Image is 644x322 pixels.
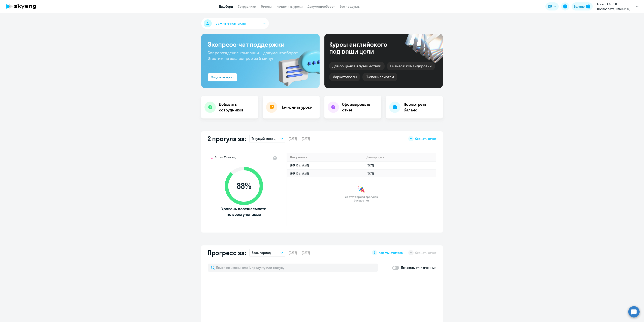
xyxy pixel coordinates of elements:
[221,181,267,191] span: 88 %
[252,136,276,141] p: Текущий месяц
[363,153,436,161] th: Дата прогула
[211,75,233,80] div: Задать вопрос
[586,4,590,8] img: balance
[273,43,320,88] img: bg-img
[277,4,303,8] a: Начислить уроки
[379,250,404,255] span: Как мы считаем
[216,21,246,26] span: Важные контакты
[329,62,385,70] div: Для общения и путешествий
[290,164,309,167] a: [PERSON_NAME]
[249,249,285,257] button: Весь период
[597,2,635,11] p: Ecco ЧК 50/50 Постоплата, ЭККО-РОС, ООО
[261,4,272,8] a: Отчеты
[281,104,313,110] h4: Начислить уроки
[289,250,310,255] span: [DATE] — [DATE]
[221,206,267,217] span: Уровень посещаемости по всем ученикам
[366,164,377,167] a: [DATE]
[342,102,378,113] h4: Сформировать отчет
[208,135,246,143] h2: 2 прогула за:
[362,73,397,81] div: IT-специалистам
[290,172,309,175] a: [PERSON_NAME]
[215,156,236,160] span: Это на 3% ниже,
[572,2,593,10] button: Балансbalance
[415,136,436,141] span: Скачать отчет
[201,18,269,29] button: Важные контакты
[287,153,363,161] th: Имя ученика
[574,4,585,9] div: Баланс
[219,4,233,8] a: Дашборд
[208,249,246,257] h2: Прогресс за:
[401,265,436,270] p: Показать отключенных
[329,41,398,55] div: Курсы английского под ваши цели
[208,264,378,272] input: Поиск по имени, email, продукту или статусу
[548,4,552,9] span: RU
[208,50,299,61] span: Сопровождение компании + документооборот. Ответим на ваш вопрос за 5 минут!
[208,73,237,81] button: Задать вопрос
[545,2,559,10] button: RU
[387,62,435,70] div: Бизнес и командировки
[595,2,641,11] button: Ecco ЧК 50/50 Постоплата, ЭККО-РОС, ООО
[252,250,271,255] p: Весь период
[404,102,440,113] h4: Посмотреть баланс
[308,4,335,8] a: Документооборот
[289,136,310,141] span: [DATE] — [DATE]
[340,4,360,8] a: Все продукты
[238,4,256,8] a: Сотрудники
[329,73,360,81] div: Маркетологам
[366,172,377,175] a: [DATE]
[357,185,365,193] img: congrats
[219,102,255,113] h4: Добавить сотрудников
[208,40,313,48] h3: Экспресс-чат поддержки
[249,135,285,142] button: Текущий месяц
[345,195,378,202] span: За этот период прогулов больше нет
